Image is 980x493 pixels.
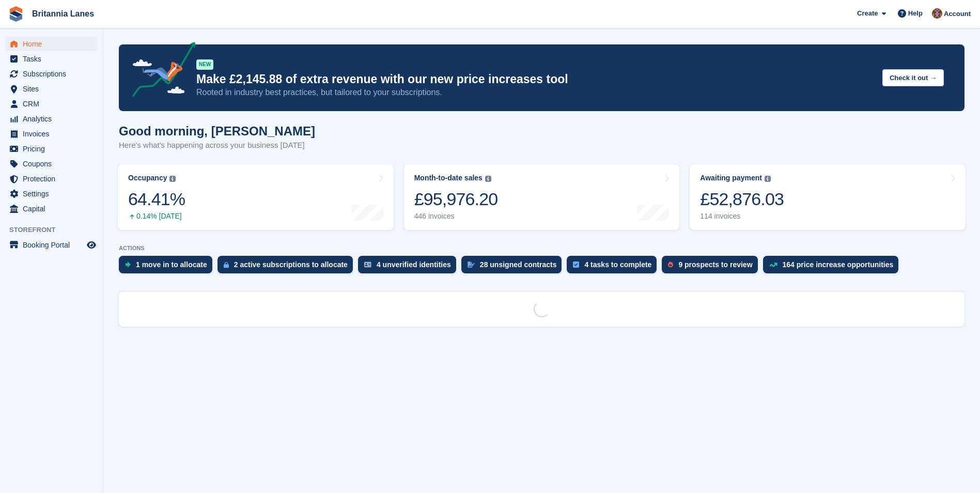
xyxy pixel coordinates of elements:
[23,157,85,171] span: Coupons
[196,87,874,98] p: Rooted in industry best practices, but tailored to your subscriptions.
[5,67,98,81] a: menu
[28,5,98,22] a: Britannia Lanes
[23,238,85,252] span: Booking Portal
[119,245,965,252] p: ACTIONS
[23,37,85,51] span: Home
[23,97,85,111] span: CRM
[678,260,752,269] div: 9 prospects to review
[136,260,207,269] div: 1 move in to allocate
[882,69,944,86] button: Check it out →
[128,212,185,221] div: 0.14% [DATE]
[668,261,673,268] img: prospect-51fa495bee0391a8d652442698ab0144808aea92771e9ea1ae160a38d050c398.svg
[196,59,213,70] div: NEW
[944,9,971,19] span: Account
[23,67,85,81] span: Subscriptions
[908,8,923,19] span: Help
[414,189,498,210] div: £95,976.20
[932,8,942,19] img: Andy Collier
[700,212,784,221] div: 114 invoices
[23,127,85,141] span: Invoices
[196,72,874,87] p: Make £2,145.88 of extra revenue with our new price increases tool
[769,263,777,267] img: price_increase_opportunities-93ffe204e8149a01c8c9dc8f82e8f89637d9d84a8eef4429ea346261dce0b2c0.svg
[5,202,98,216] a: menu
[5,127,98,141] a: menu
[584,260,651,269] div: 4 tasks to complete
[128,174,167,182] div: Occupancy
[763,256,904,279] a: 164 price increase opportunities
[857,8,878,19] span: Create
[700,174,762,182] div: Awaiting payment
[5,187,98,201] a: menu
[128,189,185,210] div: 64.41%
[23,202,85,216] span: Capital
[414,212,498,221] div: 446 invoices
[217,256,358,279] a: 2 active subscriptions to allocate
[123,42,196,101] img: price-adjustments-announcement-icon-8257ccfd72463d97f412b2fc003d46551f7dbcb40ab6d574587a9cd5c0d94...
[5,37,98,51] a: menu
[5,82,98,96] a: menu
[700,189,784,210] div: £52,876.03
[404,164,680,230] a: Month-to-date sales £95,976.20 446 invoices
[690,164,966,230] a: Awaiting payment £52,876.03 114 invoices
[23,187,85,201] span: Settings
[662,256,763,279] a: 9 prospects to review
[480,260,557,269] div: 28 unsigned contracts
[414,174,483,182] div: Month-to-date sales
[119,124,315,138] h1: Good morning, [PERSON_NAME]
[119,256,217,279] a: 1 move in to allocate
[5,142,98,156] a: menu
[234,260,348,269] div: 2 active subscriptions to allocate
[364,261,371,268] img: verify_identity-adf6edd0f0f0b5bbfe63781bf79b02c33cf7c696d77639b501bdc392416b5a36.svg
[5,157,98,171] a: menu
[85,239,98,251] a: Preview store
[118,164,394,230] a: Occupancy 64.41% 0.14% [DATE]
[23,172,85,186] span: Protection
[9,225,103,235] span: Storefront
[8,6,24,22] img: stora-icon-8386f47178a22dfd0bd8f6a31ec36ba5ce8667c1dd55bd0f319d3a0aa187defe.svg
[485,176,491,182] img: icon-info-grey-7440780725fd019a000dd9b08b2336e03edf1995a4989e88bcd33f0948082b44.svg
[224,261,229,268] img: active_subscription_to_allocate_icon-d502201f5373d7db506a760aba3b589e785aa758c864c3986d89f69b8ff3...
[23,142,85,156] span: Pricing
[573,261,579,268] img: task-75834270c22a3079a89374b754ae025e5fb1db73e45f91037f5363f120a921f8.svg
[5,112,98,126] a: menu
[468,261,475,268] img: contract_signature_icon-13c848040528278c33f63329250d36e43548de30e8caae1d1a13099fd9432cc5.svg
[765,176,771,182] img: icon-info-grey-7440780725fd019a000dd9b08b2336e03edf1995a4989e88bcd33f0948082b44.svg
[377,260,451,269] div: 4 unverified identities
[23,112,85,126] span: Analytics
[567,256,662,279] a: 4 tasks to complete
[23,82,85,96] span: Sites
[5,52,98,66] a: menu
[461,256,567,279] a: 28 unsigned contracts
[5,238,98,252] a: menu
[358,256,461,279] a: 4 unverified identities
[119,140,315,151] p: Here's what's happening across your business [DATE]
[5,97,98,111] a: menu
[169,176,176,182] img: icon-info-grey-7440780725fd019a000dd9b08b2336e03edf1995a4989e88bcd33f0948082b44.svg
[5,172,98,186] a: menu
[783,260,894,269] div: 164 price increase opportunities
[23,52,85,66] span: Tasks
[125,261,131,268] img: move_ins_to_allocate_icon-fdf77a2bb77ea45bf5b3d319d69a93e2d87916cf1d5bf7949dd705db3b84f3ca.svg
